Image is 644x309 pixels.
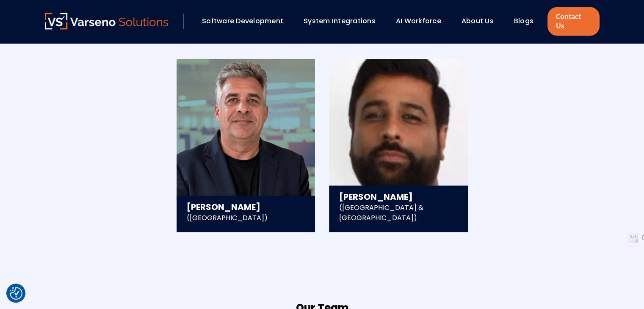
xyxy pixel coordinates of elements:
[187,201,305,212] h3: [PERSON_NAME]
[462,16,494,26] a: About Us
[202,16,283,26] a: Software Development
[45,13,169,30] a: Varseno Solutions – Product Engineering & IT Services
[187,212,305,232] div: ([GEOGRAPHIC_DATA])
[198,14,295,28] div: Software Development
[10,287,22,300] button: Cookie Settings
[339,190,458,202] h3: [PERSON_NAME]
[339,202,458,232] div: ([GEOGRAPHIC_DATA] & [GEOGRAPHIC_DATA])
[514,16,533,26] a: Blogs
[510,14,545,28] div: Blogs
[45,13,169,29] img: Varseno Solutions – Product Engineering & IT Services
[547,7,599,36] a: Contact Us
[299,14,387,28] div: System Integrations
[304,16,376,26] a: System Integrations
[10,287,22,300] img: Revisit consent button
[396,16,441,26] a: AI Workforce
[457,14,506,28] div: About Us
[392,14,453,28] div: AI Workforce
